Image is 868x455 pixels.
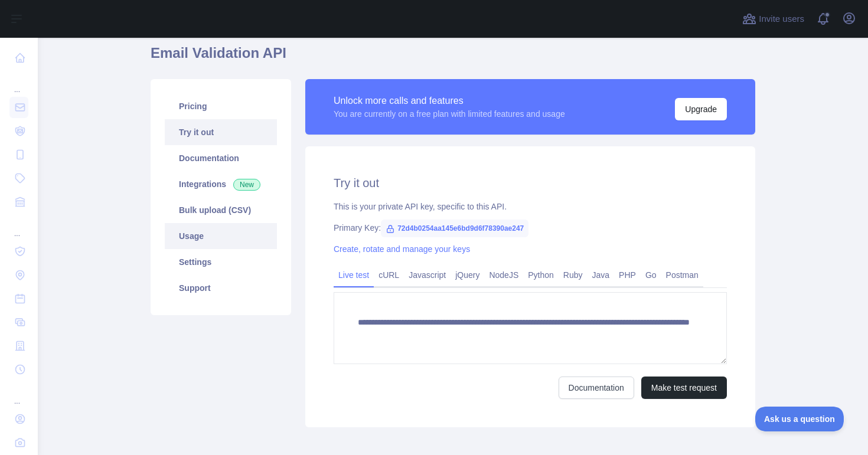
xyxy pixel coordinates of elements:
a: Create, rotate and manage your keys [334,244,470,254]
h2: Try it out [334,175,727,191]
a: PHP [614,266,641,284]
h1: Email Validation API [151,44,755,72]
a: Usage [165,223,277,249]
a: NodeJS [484,266,523,284]
a: Documentation [165,145,277,171]
div: Primary Key: [334,222,727,234]
span: Invite users [759,12,804,26]
div: You are currently on a free plan with limited features and usage [334,108,565,120]
button: Make test request [641,377,727,399]
a: jQuery [451,266,484,284]
span: 72d4b0254aa145e6bd9d6f78390ae247 [381,220,528,237]
a: Ruby [559,266,588,284]
a: Settings [165,249,277,275]
a: Javascript [404,266,451,284]
a: Python [523,266,559,284]
a: Go [641,266,661,284]
div: ... [9,215,28,238]
button: Invite users [740,9,807,28]
iframe: Toggle Customer Support [755,407,844,431]
a: Live test [334,266,374,284]
a: Integrations New [165,171,277,197]
a: Postman [661,266,703,284]
div: ... [9,382,28,406]
a: cURL [374,266,404,284]
a: Support [165,275,277,301]
a: Bulk upload (CSV) [165,197,277,223]
a: Pricing [165,93,277,119]
div: ... [9,71,28,94]
div: This is your private API key, specific to this API. [334,201,727,212]
span: New [233,179,260,191]
a: Try it out [165,119,277,145]
a: Documentation [559,377,634,399]
a: Java [588,266,615,284]
button: Upgrade [675,98,727,120]
div: Unlock more calls and features [334,94,565,108]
